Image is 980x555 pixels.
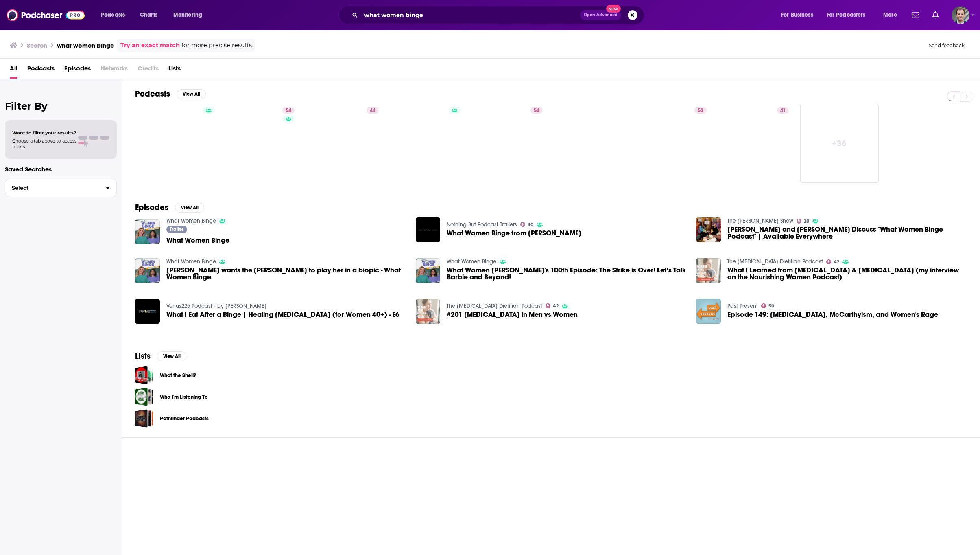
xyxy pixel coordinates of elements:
p: Saved Searches [5,165,117,173]
span: What I Eat After a Binge | Healing [MEDICAL_DATA] (for Women 40+) - E6 [166,311,399,318]
h3: what women binge [57,42,114,49]
a: 44 [303,104,382,183]
h2: Filter By [5,100,117,112]
span: New [606,5,621,13]
button: View All [157,351,186,361]
a: PodcastsView All [135,89,206,99]
input: Search podcasts, credits, & more... [361,9,580,22]
button: open menu [95,9,135,22]
button: open menu [775,9,823,22]
a: EpisodesView All [135,202,204,213]
a: The Binge Eating Dietitian Podcast [447,303,542,309]
a: 44 [367,107,379,114]
span: All [10,62,17,79]
a: Try an exact match [120,41,180,50]
img: Melissa Joan Hart and Amanda Lee Discuss "What Women Binge Podcast" | Available Everywhere [696,217,721,242]
img: What Women Binge [135,219,160,244]
span: What Women Binge from [PERSON_NAME] [447,230,581,237]
span: What Women [PERSON_NAME]'s 100th Episode: The Strike is Over! Let’s Talk Barbie and Beyond! [447,267,686,281]
span: 28 [804,219,809,223]
span: 42 [834,260,839,264]
a: What the Shell? [160,371,196,380]
img: #201 Binge Eating in Men vs Women [416,299,441,324]
a: 54 [530,107,543,114]
span: Monitoring [173,9,202,21]
a: 54 [467,104,546,183]
span: For Podcasters [827,9,866,21]
a: What I Learned from Binge Eating & Amenorrhea (my interview on the Nourishing Women Podcast) [727,267,967,281]
button: open menu [877,9,907,22]
span: Episode 149: [MEDICAL_DATA], McCarthyism, and Women's Rage [727,311,938,318]
span: #201 [MEDICAL_DATA] in Men vs Women [447,311,578,318]
a: Podcasts [27,62,55,79]
span: 44 [370,107,375,115]
button: Show profile menu [952,6,969,24]
span: Lists [168,62,181,79]
span: Who I'm Listening To [135,388,153,406]
a: 52 [694,107,707,114]
img: What I Eat After a Binge | Healing Binge Eating (for Women 40+) - E6 [135,299,160,324]
button: open menu [821,9,877,22]
a: What I Learned from Binge Eating & Amenorrhea (my interview on the Nourishing Women Podcast) [696,258,721,283]
a: Nothing But Podcast Trailers [447,221,517,228]
a: The Binge Eating Dietitian Podcast [727,258,823,265]
span: Credits [138,62,159,79]
a: Pathfinder Podcasts [160,414,209,423]
img: What Women Binge from Melissa Joan Hart [416,217,441,242]
a: 28 [797,219,809,224]
span: Pathfinder Podcasts [135,409,153,428]
img: Episode 149: Binge Drinking, McCarthyism, and Women's Rage [696,299,721,324]
span: [PERSON_NAME] wants the [PERSON_NAME] to play her in a biopic - What Women Binge [166,267,406,281]
span: for more precise results [181,41,252,50]
a: 50 [761,303,774,308]
span: For Business [781,9,813,21]
a: 42 [826,259,839,264]
a: What Women Binge from Melissa Joan Hart [447,230,581,237]
span: What I Learned from [MEDICAL_DATA] & [MEDICAL_DATA] (my interview on the Nourishing Women Podcast) [727,267,967,281]
span: 42 [553,304,559,308]
a: What Women Binge's 100th Episode: The Strike is Over! Let’s Talk Barbie and Beyond! [447,267,686,281]
a: 30 [520,222,533,227]
span: What Women Binge [166,237,229,244]
a: The Brett Allan Show [727,217,793,224]
a: Melissa Joan Hart and Amanda Lee Discuss "What Women Binge Podcast" | Available Everywhere [727,226,967,240]
a: 54 [221,104,300,183]
img: What Women Binge's 100th Episode: The Strike is Over! Let’s Talk Barbie and Beyond! [416,258,441,283]
span: Trailer [170,227,183,232]
span: Logged in as kwerderman [952,6,969,24]
a: 54 [282,107,295,114]
a: What Women Binge [447,258,496,265]
a: 52 [631,104,710,183]
button: View All [177,89,206,99]
span: 50 [768,304,774,308]
a: 42 [546,303,559,308]
img: User Profile [952,6,969,24]
span: 41 [780,107,786,115]
a: Show notifications dropdown [909,8,923,22]
img: Podchaser - Follow, Share and Rate Podcasts [7,7,85,23]
span: Podcasts [101,9,125,21]
a: What I Eat After a Binge | Healing Binge Eating (for Women 40+) - E6 [166,311,399,318]
h2: Episodes [135,202,168,213]
a: Episodes [64,62,91,79]
a: What Women Binge [166,258,216,265]
a: +36 [800,104,879,183]
button: Open AdvancedNew [580,10,621,20]
a: Past Present [727,303,758,309]
button: Send feedback [926,42,967,49]
a: Show notifications dropdown [929,8,942,22]
span: More [883,9,897,21]
img: Candice King wants the Olsen Twins to play her in a biopic - What Women Binge [135,258,160,283]
div: Search podcasts, credits, & more... [346,6,652,24]
a: Charts [135,9,162,22]
a: ListsView All [135,351,186,361]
